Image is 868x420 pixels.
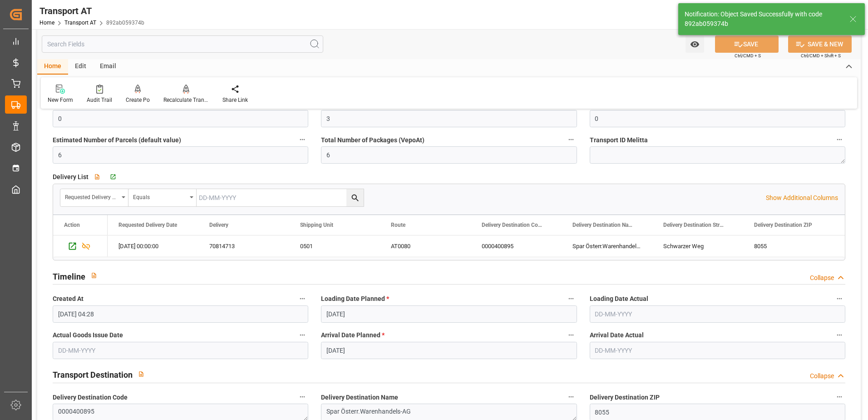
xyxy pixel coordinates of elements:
button: View description [85,267,103,284]
input: DD-MM-YYYY [321,342,577,359]
button: open menu [128,189,197,206]
div: Press SPACE to select this row. [53,235,108,257]
div: Recalculate Transport Costs [163,96,209,104]
div: Create Po [126,96,150,104]
span: Loading Date Planned [321,294,389,304]
button: open menu [60,189,128,206]
button: SAVE & NEW [788,35,852,53]
input: DD-MM-YYYY [590,342,845,359]
button: Estimated Number of Parcels (default value) [296,134,308,145]
div: Collapse [810,273,834,283]
span: Delivery Destination ZIP [754,222,812,228]
button: Delivery Destination ZIP [833,391,845,403]
div: Transport AT [39,4,144,18]
div: Notification: Object Saved Successfully with code 892ab059374b [685,10,841,29]
button: Created At [296,293,308,305]
span: Delivery [209,222,228,228]
div: Spar Österr.Warenhandels-AG [562,235,652,257]
span: Transport ID Melitta [590,135,648,145]
button: Loading Date Actual [833,293,845,305]
a: Transport AT [64,20,96,26]
div: Audit Trail [87,96,112,104]
div: Requested Delivery Date [65,191,118,201]
span: Requested Delivery Date [118,222,177,228]
span: Delivery Destination Code [53,393,128,402]
div: Share Link [222,96,248,104]
span: Actual Goods Issue Date [53,330,123,340]
span: Delivery Destination ZIP [590,393,660,402]
input: DD-MM-YYYY HH:MM [53,305,308,323]
p: Show Additional Columns [766,193,838,203]
div: 70814713 [198,235,289,257]
div: Action [64,222,80,228]
span: Estimated Number of Parcels (default value) [53,135,181,145]
h2: Transport Destination [53,369,133,381]
button: Loading Date Planned * [565,293,577,305]
div: 0501 [289,235,380,257]
input: Search Fields [42,35,323,53]
span: Delivery Destination Name [321,393,398,402]
div: Email [93,59,123,75]
input: DD-MM-YYYY [321,305,577,323]
button: search button [346,189,364,206]
button: Actual Goods Issue Date [296,329,308,341]
button: Total Number of Packages (VepoAt) [565,134,577,145]
span: Shipping Unit [300,222,333,228]
span: Total Number of Packages (VepoAt) [321,135,424,145]
span: Ctrl/CMD + Shift + S [801,52,841,59]
div: Equals [133,191,187,201]
div: AT0080 [380,235,471,257]
div: 8055 [743,235,834,257]
span: Delivery Destination Code [482,222,542,228]
span: Arrival Date Planned [321,330,385,340]
div: Collapse [810,371,834,381]
button: open menu [686,35,704,53]
div: New Form [48,96,73,104]
button: SAVE [715,35,779,53]
div: Schwarzer Weg [652,235,743,257]
span: Delivery List [53,172,89,182]
h2: Timeline [53,270,85,283]
span: Arrival Date Actual [590,330,644,340]
div: 0000400895 [471,235,562,257]
button: View description [133,365,150,383]
button: Transport ID Melitta [833,134,845,145]
button: Delivery Destination Code [296,391,308,403]
div: Edit [68,59,93,75]
span: Delivery Destination Name [572,222,633,228]
span: Ctrl/CMD + S [735,52,761,59]
button: Delivery Destination Name [565,391,577,403]
div: Home [37,59,68,75]
span: Delivery Destination Street [663,222,724,228]
input: DD-MM-YYYY [53,342,308,359]
button: Arrival Date Actual [833,329,845,341]
input: DD-MM-YYYY [590,305,845,323]
input: DD-MM-YYYY [197,189,364,206]
a: Home [39,20,54,26]
span: Created At [53,294,84,304]
span: Route [391,222,405,228]
div: [DATE] 00:00:00 [108,235,198,257]
span: Loading Date Actual [590,294,648,304]
button: Arrival Date Planned * [565,329,577,341]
